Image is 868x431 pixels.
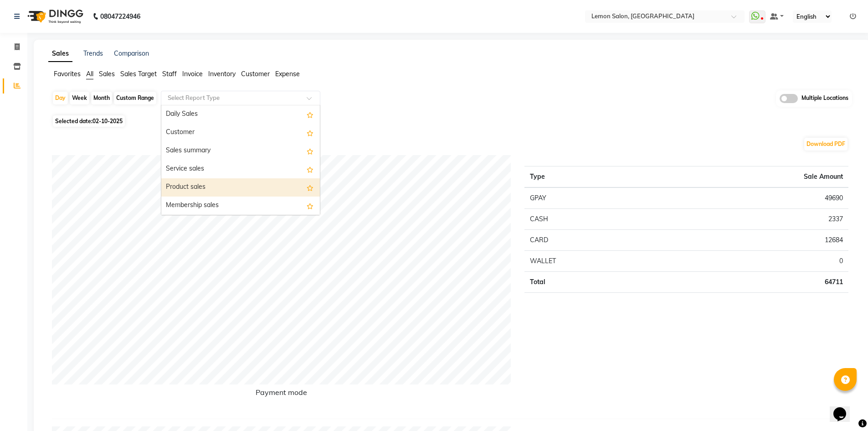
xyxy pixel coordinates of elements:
[182,70,203,78] span: Invoice
[114,92,156,104] div: Custom Range
[83,49,103,57] a: Trends
[99,70,115,78] span: Sales
[307,145,313,156] span: Add this report to Favorites List
[307,109,313,120] span: Add this report to Favorites List
[100,4,140,29] b: 08047224946
[241,70,270,78] span: Customer
[830,395,859,422] iframe: chat widget
[524,208,662,229] td: CASH
[524,250,662,271] td: WALLET
[307,182,313,193] span: Add this report to Favorites List
[662,229,848,250] td: 12684
[114,49,149,57] a: Comparison
[161,197,320,215] div: Membership sales
[70,92,89,104] div: Week
[52,388,511,400] h6: Payment mode
[53,92,68,104] div: Day
[524,187,662,209] td: GPAY
[54,70,81,78] span: Favorites
[92,118,123,125] span: 02-10-2025
[208,70,236,78] span: Inventory
[161,178,320,197] div: Product sales
[161,160,320,178] div: Service sales
[524,166,662,187] th: Type
[161,142,320,160] div: Sales summary
[91,92,112,104] div: Month
[801,94,848,103] span: Multiple Locations
[524,229,662,250] td: CARD
[161,105,320,215] ng-dropdown-panel: Options list
[662,208,848,229] td: 2337
[275,70,300,78] span: Expense
[48,46,72,62] a: Sales
[120,70,157,78] span: Sales Target
[662,187,848,209] td: 49690
[662,166,848,187] th: Sale Amount
[86,70,93,78] span: All
[307,164,313,175] span: Add this report to Favorites List
[161,124,320,142] div: Customer
[662,250,848,271] td: 0
[161,105,320,124] div: Daily Sales
[307,200,313,211] span: Add this report to Favorites List
[307,127,313,138] span: Add this report to Favorites List
[53,115,125,127] span: Selected date:
[23,4,86,29] img: logo
[162,70,177,78] span: Staff
[804,138,847,151] button: Download PDF
[524,271,662,292] td: Total
[662,271,848,292] td: 64711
